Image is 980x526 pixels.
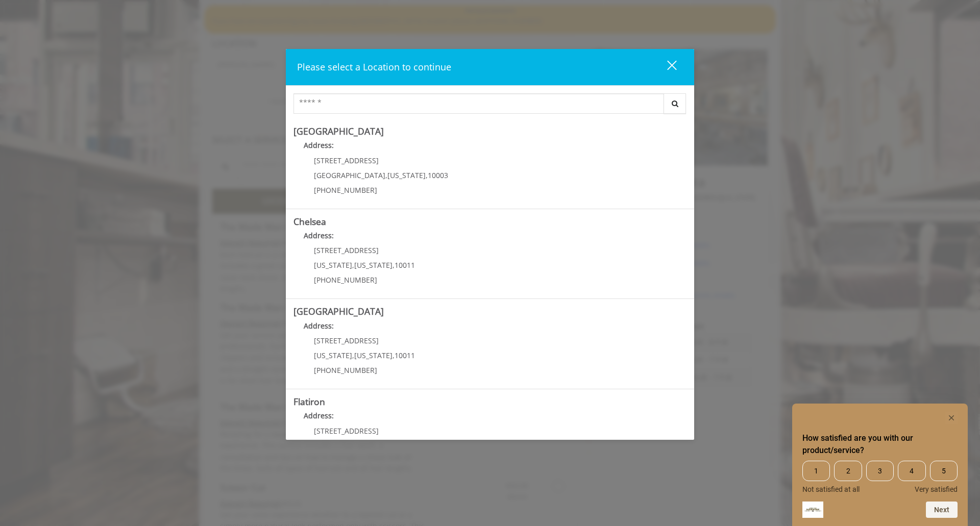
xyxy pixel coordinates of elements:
[293,215,326,228] b: Chelsea
[669,100,681,107] i: Search button
[293,305,384,317] b: [GEOGRAPHIC_DATA]
[354,260,393,270] span: [US_STATE]
[314,156,379,165] span: [STREET_ADDRESS]
[930,461,958,481] span: 5
[293,395,325,408] b: Flatiron
[352,350,354,360] span: ,
[314,260,352,270] span: [US_STATE]
[304,140,334,150] b: Address:
[385,170,387,180] span: ,
[802,485,860,493] span: Not satisfied at all
[648,57,683,78] button: close dialog
[314,245,379,255] span: [STREET_ADDRESS]
[395,350,415,360] span: 10011
[304,411,334,420] b: Address:
[314,170,385,180] span: [GEOGRAPHIC_DATA]
[293,125,384,137] b: [GEOGRAPHIC_DATA]
[428,170,448,180] span: 10003
[834,461,862,481] span: 2
[352,260,354,270] span: ,
[898,461,925,481] span: 4
[802,412,958,518] div: How satisfied are you with our product/service? Select an option from 1 to 5, with 1 being Not sa...
[314,365,377,375] span: [PHONE_NUMBER]
[293,93,664,114] input: Search Center
[314,185,377,195] span: [PHONE_NUMBER]
[314,426,379,436] span: [STREET_ADDRESS]
[802,432,958,457] h2: How satisfied are you with our product/service? Select an option from 1 to 5, with 1 being Not sa...
[802,461,958,493] div: How satisfied are you with our product/service? Select an option from 1 to 5, with 1 being Not sa...
[387,170,426,180] span: [US_STATE]
[655,60,676,75] div: close dialog
[945,412,958,424] button: Hide survey
[314,275,377,285] span: [PHONE_NUMBER]
[395,260,415,270] span: 10011
[866,461,894,481] span: 3
[304,231,334,240] b: Address:
[314,350,352,360] span: [US_STATE]
[393,260,395,270] span: ,
[293,93,687,119] div: Center Select
[297,61,451,73] span: Please select a Location to continue
[926,502,958,518] button: Next question
[314,336,379,345] span: [STREET_ADDRESS]
[426,170,428,180] span: ,
[802,461,830,481] span: 1
[354,350,393,360] span: [US_STATE]
[915,485,958,493] span: Very satisfied
[393,350,395,360] span: ,
[304,321,334,331] b: Address:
